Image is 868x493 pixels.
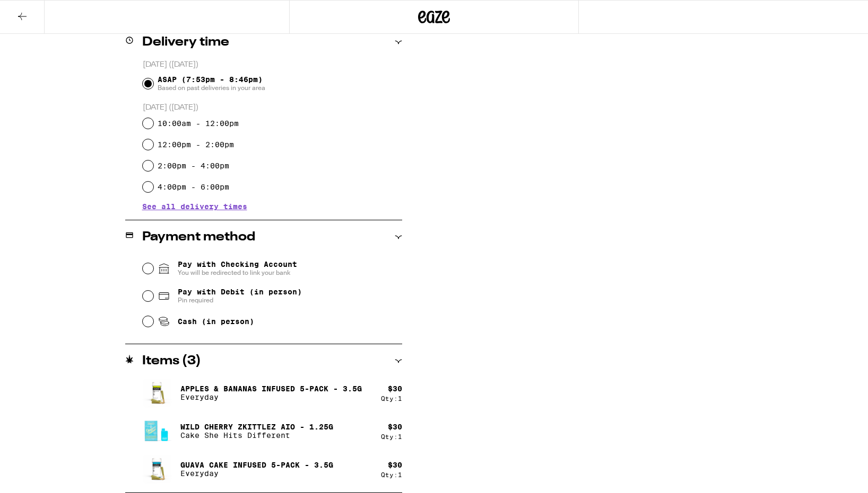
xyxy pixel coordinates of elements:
[178,296,302,304] span: Pin required
[158,75,265,92] span: ASAP (7:53pm - 8:46pm)
[180,431,333,440] p: Cake She Hits Different
[143,103,402,113] p: [DATE] ([DATE])
[381,471,402,478] div: Qty: 1
[178,268,297,277] span: You will be redirected to link your bank
[158,140,234,149] label: 12:00pm - 2:00pm
[180,393,362,401] p: Everyday
[388,423,402,431] div: $ 30
[180,469,333,478] p: Everyday
[142,378,172,408] img: Everyday - Apples & Bananas Infused 5-Pack - 3.5g
[180,384,362,393] p: Apples & Bananas Infused 5-Pack - 3.5g
[178,317,254,326] span: Cash (in person)
[142,355,201,367] h2: Items ( 3 )
[142,203,247,210] button: See all delivery times
[142,231,255,244] h2: Payment method
[158,119,239,128] label: 10:00am - 12:00pm
[142,454,172,484] img: Everyday - Guava Cake Infused 5-Pack - 3.5g
[381,433,402,440] div: Qty: 1
[180,423,333,431] p: Wild Cherry Zkittlez AIO - 1.25g
[381,395,402,402] div: Qty: 1
[178,288,302,296] span: Pay with Debit (in person)
[180,461,333,469] p: Guava Cake Infused 5-Pack - 3.5g
[143,60,402,70] p: [DATE] ([DATE])
[178,260,297,277] span: Pay with Checking Account
[158,162,229,170] label: 2:00pm - 4:00pm
[142,416,172,446] img: Cake She Hits Different - Wild Cherry Zkittlez AIO - 1.25g
[388,384,402,393] div: $ 30
[158,183,229,191] label: 4:00pm - 6:00pm
[158,84,265,92] span: Based on past deliveries in your area
[388,461,402,469] div: $ 30
[142,36,229,49] h2: Delivery time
